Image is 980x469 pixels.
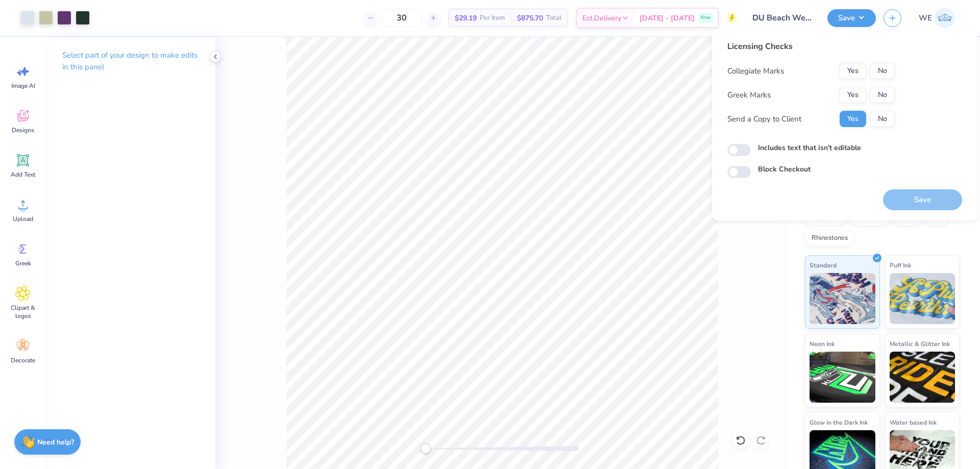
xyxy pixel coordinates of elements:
[382,9,422,27] input: – –
[810,338,835,349] span: Neon Ink
[11,356,35,364] span: Decorate
[15,259,31,267] span: Greek
[840,87,866,103] button: Yes
[13,215,33,223] span: Upload
[890,338,950,349] span: Metallic & Glitter Ink
[870,63,895,79] button: No
[727,89,771,101] div: Greek Marks
[546,13,561,23] span: Total
[640,13,695,23] span: [DATE] - [DATE]
[745,8,820,28] input: Untitled Design
[810,260,837,270] span: Standard
[727,65,784,77] div: Collegiate Marks
[727,40,895,53] div: Licensing Checks
[455,13,477,23] span: $29.19
[6,304,40,320] span: Clipart & logos
[810,352,875,403] img: Neon Ink
[62,50,199,73] p: Select part of your design to make edits in this panel
[890,273,955,324] img: Puff Ink
[11,82,35,90] span: Image AI
[890,260,911,270] span: Puff Ink
[810,273,875,324] img: Standard
[914,8,960,28] a: WE
[517,13,543,23] span: $875.70
[870,111,895,127] button: No
[37,437,74,447] strong: Need help?
[805,231,854,246] div: Rhinestones
[890,352,955,403] img: Metallic & Glitter Ink
[701,14,710,21] span: Free
[11,170,35,179] span: Add Text
[758,164,811,175] label: Block Checkout
[810,417,868,428] span: Glow in the Dark Ink
[727,113,801,125] div: Send a Copy to Client
[840,111,866,127] button: Yes
[12,126,34,134] span: Designs
[870,87,895,103] button: No
[840,63,866,79] button: Yes
[919,12,932,24] span: WE
[421,443,431,454] div: Accessibility label
[480,13,505,23] span: Per Item
[935,8,955,28] img: Werrine Empeynado
[890,417,937,428] span: Water based Ink
[758,142,861,153] label: Includes text that isn't editable
[582,13,621,23] span: Est. Delivery
[827,9,876,27] button: Save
